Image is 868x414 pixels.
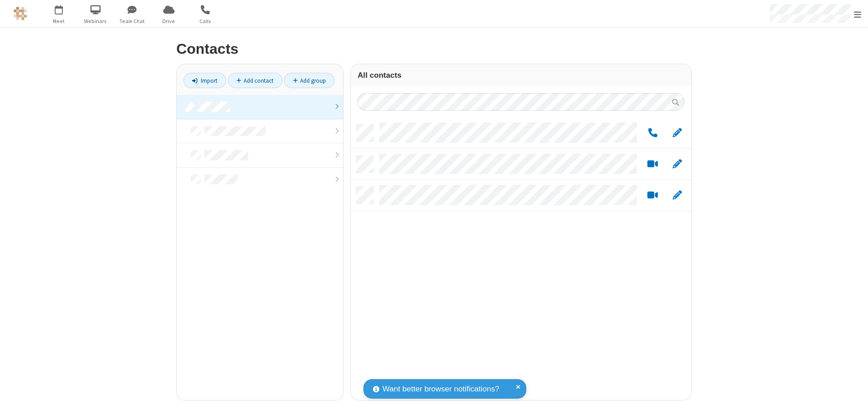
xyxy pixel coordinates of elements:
[644,159,661,170] button: Start a video meeting
[668,190,686,201] button: Edit
[284,73,335,88] a: Add group
[668,159,686,170] button: Edit
[42,17,76,25] span: Meet
[358,71,684,80] h3: All contacts
[228,73,283,88] a: Add contact
[382,383,499,395] span: Want better browser notifications?
[176,41,692,57] h2: Contacts
[79,17,113,25] span: Webinars
[14,7,27,20] img: QA Selenium DO NOT DELETE OR CHANGE
[152,17,186,25] span: Drive
[351,118,691,400] div: grid
[668,127,686,139] button: Edit
[644,190,661,201] button: Start a video meeting
[189,17,222,25] span: Calls
[184,73,226,88] a: Import
[644,127,661,139] button: Call by phone
[115,17,149,25] span: Team Chat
